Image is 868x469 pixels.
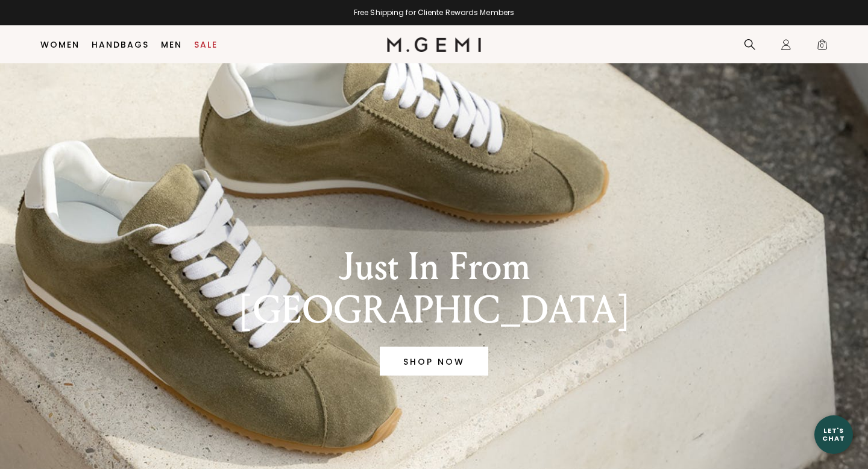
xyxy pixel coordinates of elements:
[40,40,80,49] a: Women
[92,40,149,49] a: Handbags
[161,40,182,49] a: Men
[380,347,488,376] a: Banner primary button
[387,37,482,52] img: M.Gemi
[814,427,853,442] div: Let's Chat
[194,40,218,49] a: Sale
[225,245,643,332] div: Just In From [GEOGRAPHIC_DATA]
[816,41,828,53] span: 0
